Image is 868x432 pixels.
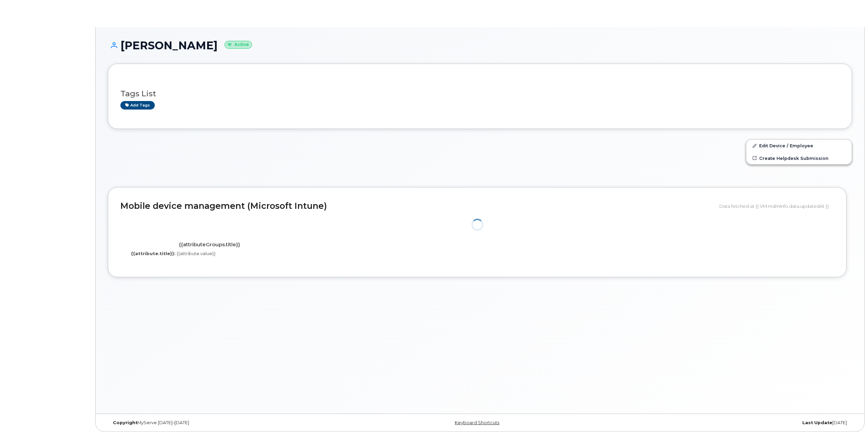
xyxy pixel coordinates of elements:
span: {{attribute.value}} [177,251,216,256]
a: Create Helpdesk Submission [746,152,852,164]
h4: {{attributeGroups.title}} [126,242,294,248]
a: Edit Device / Employee [746,139,852,152]
label: {{attribute.title}}: [131,250,176,257]
a: Add tags [120,101,155,110]
div: Data fetched at {{ VM.mdmInfo.data.updatedAt }} [719,200,834,213]
div: [DATE] [604,420,852,426]
h3: Tags List [120,89,839,98]
strong: Last Update [802,420,832,425]
a: Keyboard Shortcuts [455,420,499,425]
h2: Mobile device management (Microsoft Intune) [120,201,714,211]
h1: [PERSON_NAME] [108,39,852,51]
div: MyServe [DATE]–[DATE] [108,420,356,426]
small: Active [224,41,252,49]
strong: Copyright [113,420,137,425]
